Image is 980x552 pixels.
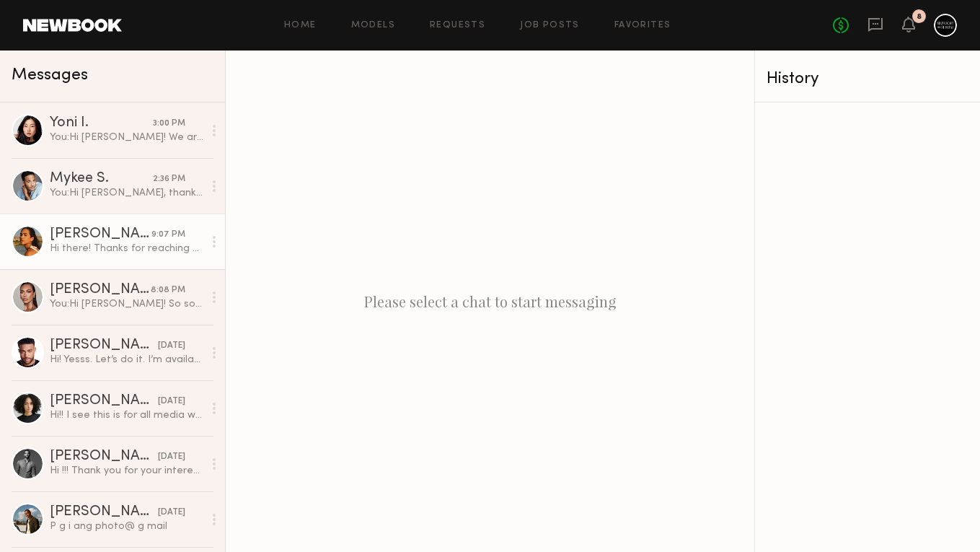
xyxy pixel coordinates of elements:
[917,13,922,21] div: 8
[153,172,185,186] div: 2:36 PM
[12,67,88,84] span: Messages
[50,116,153,131] div: Yoni I.
[158,339,185,353] div: [DATE]
[151,228,185,242] div: 9:07 PM
[767,71,968,87] div: History
[50,227,151,242] div: [PERSON_NAME]
[158,450,185,464] div: [DATE]
[50,408,203,422] div: Hi!! I see this is for all media worldwide in perpetuity. Is this the intended usage for this adv...
[158,395,185,408] div: [DATE]
[50,338,158,353] div: [PERSON_NAME]
[50,520,203,533] div: P g i ang photo@ g mail
[151,284,185,297] div: 8:08 PM
[614,21,671,30] a: Favorites
[50,353,203,367] div: Hi! Yesss. Let’s do it. I’m available.
[50,450,158,464] div: [PERSON_NAME]
[50,131,203,144] div: You: Hi [PERSON_NAME]! We are waiting on final timing for the shoot and then i will send out an o...
[50,464,203,478] div: Hi !!! Thank you for your interest! I am currently booked out until the end of October, I’ve reac...
[50,394,158,408] div: [PERSON_NAME]
[50,297,203,311] div: You: Hi [PERSON_NAME]! So sorry for the delay- we are still waiting for client feedback. I hope t...
[284,21,317,30] a: Home
[50,186,203,200] div: You: Hi [PERSON_NAME], thank you for your response! We are wondering if there is any way you can ...
[226,51,754,552] div: Please select a chat to start messaging
[50,242,203,255] div: Hi there! Thanks for reaching out, I could possibly make [DATE] work, but [DATE] is actually bett...
[158,506,185,520] div: [DATE]
[520,21,580,30] a: Job Posts
[50,283,151,297] div: [PERSON_NAME]
[430,21,485,30] a: Requests
[153,117,185,131] div: 3:00 PM
[50,172,153,186] div: Mykee S.
[50,505,158,520] div: [PERSON_NAME]
[351,21,395,30] a: Models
